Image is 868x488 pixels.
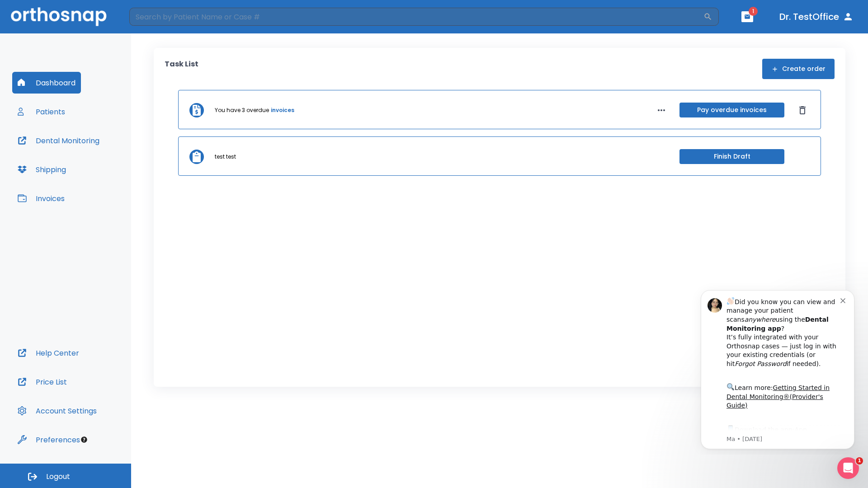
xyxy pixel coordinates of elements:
[165,59,198,79] p: Task List
[12,342,85,364] button: Help Center
[795,103,810,117] button: Dismiss
[12,400,102,422] button: Account Settings
[12,371,72,393] button: Price List
[687,282,868,455] iframe: Intercom notifications message
[12,188,70,209] button: Invoices
[215,153,236,161] p: test test
[11,7,107,26] img: Orthosnap
[679,149,784,164] button: Finish Draft
[153,14,160,21] button: Dismiss notification
[856,457,863,465] span: 1
[39,153,153,161] p: Message from Ma, sent 4w ago
[12,429,85,450] button: Preferences
[837,457,859,479] iframe: Intercom live chat
[46,472,70,482] span: Logout
[215,106,269,114] p: You have 3 overdue
[762,59,835,79] button: Create order
[80,436,88,444] div: Tooltip anchor
[271,106,294,114] a: invoices
[39,144,120,160] a: App Store
[39,142,153,188] div: Download the app: | ​ Let us know if you need help getting started!
[749,7,758,16] span: 1
[12,72,81,94] button: Dashboard
[776,9,857,25] button: Dr. TestOffice
[679,103,784,117] button: Pay overdue invoices
[129,8,703,26] input: Search by Patient Name or Case #
[12,101,71,122] button: Patients
[12,159,71,180] button: Shipping
[12,130,105,151] button: Dental Monitoring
